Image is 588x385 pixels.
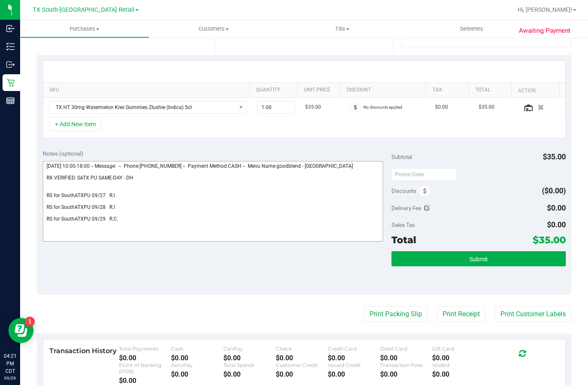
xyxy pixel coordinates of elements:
[119,362,171,375] div: Point of Banking (POB)
[8,318,34,343] iframe: Resource center
[223,362,276,368] div: Total Spendr
[119,354,171,362] div: $0.00
[48,101,247,114] span: NO DATA FOUND
[256,87,294,94] a: Quantity
[364,306,427,322] button: Print Packing Slip
[304,87,337,94] a: Unit Price
[380,346,433,352] div: Debit Card
[543,152,566,161] span: $35.00
[518,6,572,13] span: Hi, [PERSON_NAME]!
[391,221,415,228] span: Sales Tax
[432,362,484,368] div: Voided
[533,234,566,246] span: $35.00
[391,153,412,160] span: Subtotal
[305,103,321,111] span: $35.00
[171,370,223,378] div: $0.00
[328,354,380,362] div: $0.00
[4,352,16,375] p: 04:21 PM CDT
[479,103,495,111] span: $35.00
[119,346,171,352] div: Total Payments
[435,103,448,111] span: $0.00
[391,251,566,266] button: Submit
[119,377,171,385] div: $0.00
[6,42,15,51] inline-svg: Inventory
[49,117,101,131] button: + Add New Item
[542,186,566,195] span: ($0.00)
[279,25,407,33] span: Tills
[391,234,416,246] span: Total
[547,220,566,229] span: $0.00
[424,205,430,211] i: Edit Delivery Fee
[49,101,236,113] span: TX HT 30mg Watermelon Kiwi Gummies Zlushie (Indica) 5ct
[223,354,276,362] div: $0.00
[437,306,485,322] button: Print Receipt
[380,362,433,368] div: Transaction Fees
[391,168,456,181] input: Promo Code
[380,370,433,378] div: $0.00
[276,354,328,362] div: $0.00
[469,256,488,263] span: Submit
[276,346,328,352] div: Check
[6,24,15,33] inline-svg: Inbound
[391,183,416,198] span: Discounts
[449,25,495,33] span: Deliveries
[6,96,15,105] inline-svg: Reports
[21,25,149,33] span: Purchases
[380,354,433,362] div: $0.00
[432,354,484,362] div: $0.00
[276,362,328,368] div: Customer Credit
[223,370,276,378] div: $0.00
[43,150,83,157] span: Notes (optional)
[328,370,380,378] div: $0.00
[276,370,328,378] div: $0.00
[407,20,536,38] a: Deliveries
[223,346,276,352] div: CanPay
[6,78,15,87] inline-svg: Retail
[257,101,295,113] input: 1.00
[475,87,508,94] a: Total
[519,26,570,36] span: Awaiting Payment
[328,362,380,368] div: Issued Credit
[171,346,223,352] div: Cash
[328,346,380,352] div: Credit Card
[432,370,484,378] div: $0.00
[33,6,135,13] span: TX South-[GEOGRAPHIC_DATA] Retail
[20,20,149,38] a: Purchases
[25,317,35,327] iframe: Resource center unread badge
[171,362,223,368] div: AeroPay
[547,203,566,212] span: $0.00
[511,83,559,98] th: Action
[495,306,571,322] button: Print Customer Labels
[6,60,15,69] inline-svg: Outbound
[278,20,407,38] a: Tills
[49,87,246,94] a: SKU
[432,346,484,352] div: Gift Card
[363,105,402,109] span: No discounts applied
[347,87,422,94] a: Discount
[391,205,421,211] span: Delivery Fee
[433,87,466,94] a: Tax
[149,20,278,38] a: Customers
[171,354,223,362] div: $0.00
[4,375,16,381] p: 09/29
[150,25,278,33] span: Customers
